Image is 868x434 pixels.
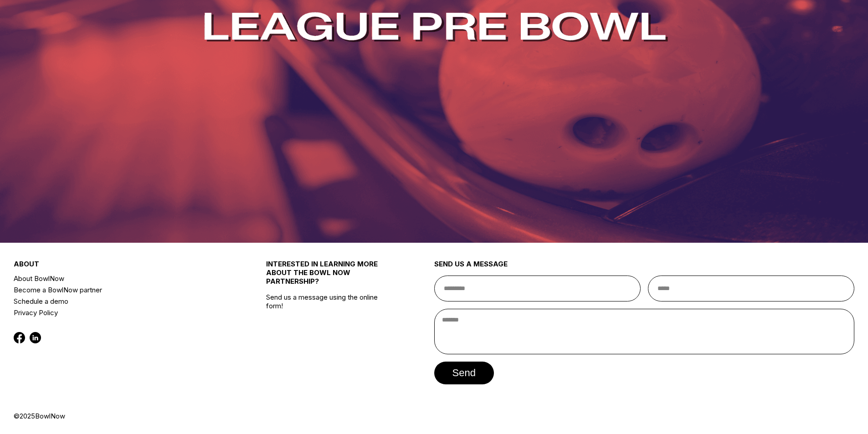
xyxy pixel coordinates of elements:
[266,240,392,412] div: Send us a message using the online form!
[266,260,392,293] div: INTERESTED IN LEARNING MORE ABOUT THE BOWL NOW PARTNERSHIP?
[434,260,855,276] div: send us a message
[14,273,224,284] a: About BowlNow
[14,412,854,420] div: © 2025 BowlNow
[14,260,224,273] div: about
[14,284,224,296] a: Become a BowlNow partner
[14,296,224,307] a: Schedule a demo
[14,307,224,318] a: Privacy Policy
[434,362,494,384] button: send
